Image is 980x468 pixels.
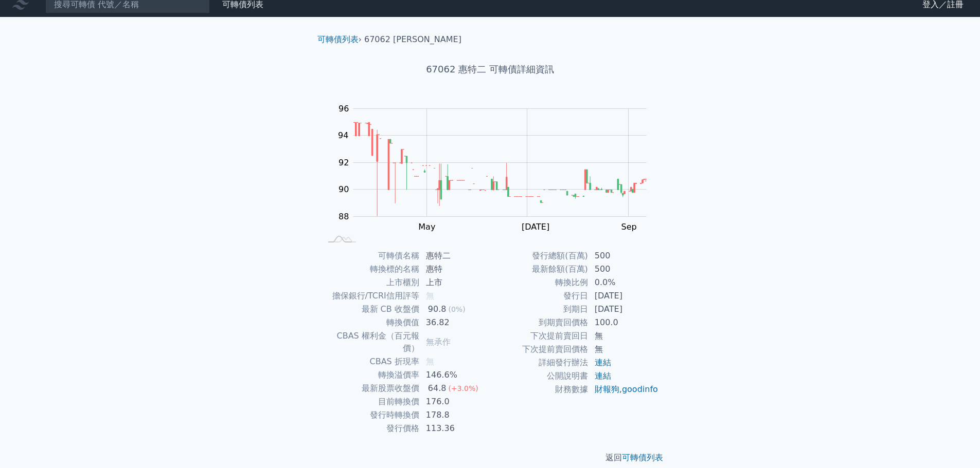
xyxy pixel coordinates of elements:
[322,355,420,368] td: CBAS 折現率
[589,263,659,276] td: 500
[589,329,659,343] td: 無
[490,356,589,369] td: 詳細發行辦法
[322,276,420,289] td: 上市櫃別
[622,384,658,394] a: goodinfo
[490,249,589,263] td: 發行總額(百萬)
[420,422,490,435] td: 113.36
[322,316,420,329] td: 轉換價值
[322,408,420,422] td: 發行時轉換價
[333,104,662,232] g: Chart
[426,382,449,395] div: 64.8
[490,276,589,289] td: 轉換比例
[338,212,349,221] tspan: 88
[589,383,659,396] td: ,
[322,395,420,408] td: 目前轉換價
[338,130,348,140] tspan: 94
[420,316,490,329] td: 36.82
[420,263,490,276] td: 惠特
[426,337,451,347] span: 無承作
[317,34,359,44] a: 可轉債列表
[364,33,461,46] li: 67062 [PERSON_NAME]
[589,276,659,289] td: 0.0%
[490,329,589,343] td: 下次提前賣回日
[490,316,589,329] td: 到期賣回價格
[490,369,589,383] td: 公開說明書
[621,222,636,232] tspan: Sep
[322,249,420,263] td: 可轉債名稱
[589,289,659,303] td: [DATE]
[338,184,349,194] tspan: 90
[322,303,420,316] td: 最新 CB 收盤價
[426,303,449,315] div: 90.8
[490,343,589,356] td: 下次提前賣回價格
[322,263,420,276] td: 轉換標的名稱
[490,263,589,276] td: 最新餘額(百萬)
[929,419,980,468] div: 聊天小工具
[338,104,349,114] tspan: 96
[322,422,420,435] td: 發行價格
[420,276,490,289] td: 上市
[589,303,659,316] td: [DATE]
[426,357,434,366] span: 無
[448,384,478,392] span: (+3.0%)
[490,289,589,303] td: 發行日
[418,222,435,232] tspan: May
[420,249,490,263] td: 惠特二
[589,343,659,356] td: 無
[522,222,549,232] tspan: [DATE]
[420,395,490,408] td: 176.0
[420,408,490,422] td: 178.8
[595,358,611,367] a: 連結
[309,62,671,77] h1: 67062 惠特二 可轉債詳細資訊
[322,289,420,303] td: 擔保銀行/TCRI信用評等
[448,305,465,313] span: (0%)
[338,158,349,167] tspan: 92
[420,368,490,382] td: 146.6%
[322,329,420,355] td: CBAS 權利金（百元報價）
[322,382,420,395] td: 最新股票收盤價
[317,33,362,46] li: ›
[929,419,980,468] iframe: Chat Widget
[595,384,619,394] a: 財報狗
[490,303,589,316] td: 到期日
[589,249,659,263] td: 500
[622,453,663,462] a: 可轉債列表
[426,291,434,301] span: 無
[322,368,420,382] td: 轉換溢價率
[309,452,671,464] p: 返回
[589,316,659,329] td: 100.0
[595,371,611,381] a: 連結
[490,383,589,396] td: 財務數據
